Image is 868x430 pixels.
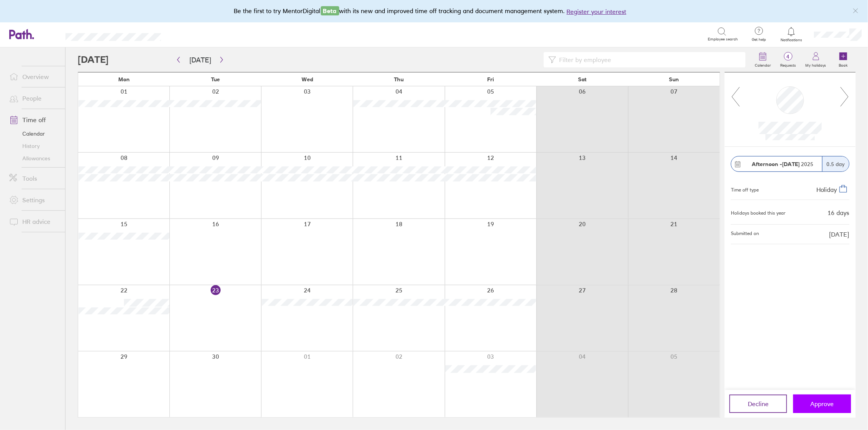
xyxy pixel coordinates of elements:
a: Tools [3,171,65,186]
span: Holiday [816,186,837,194]
label: Calendar [750,61,776,68]
a: Calendar [3,128,65,140]
a: My holidays [801,47,831,72]
span: Fri [487,76,494,82]
input: Filter by employee [556,52,741,67]
span: Tue [211,76,220,82]
div: Time off type [731,184,759,193]
span: Sat [578,76,586,82]
div: 0.5 day [822,156,849,171]
div: Search [182,30,201,37]
a: Overview [3,69,65,84]
span: Mon [118,76,130,82]
a: Calendar [750,47,776,72]
a: Time off [3,112,65,128]
a: Book [831,47,856,72]
strong: Afternoon - [752,161,782,168]
a: People [3,91,65,106]
span: Thu [394,76,404,82]
a: History [3,140,65,152]
span: Submitted on [731,231,759,238]
button: Register your interest [567,7,627,16]
span: Notifications [779,38,804,42]
button: Approve [793,395,851,413]
a: Allowances [3,152,65,165]
div: Holidays booked this year [731,210,786,216]
a: Settings [3,192,65,208]
span: Decline [748,400,769,407]
div: Be the first to try MentorDigital with its new and improved time off tracking and document manage... [234,6,634,16]
span: Beta [321,6,339,15]
span: 4 [776,54,801,60]
span: [DATE] [829,231,850,238]
strong: [DATE] [782,161,799,168]
a: 4Requests [776,47,801,72]
label: Book [834,61,853,68]
span: Approve [811,400,834,407]
label: Requests [776,61,801,68]
button: [DATE] [183,54,217,66]
span: Sun [669,76,679,82]
a: HR advice [3,214,65,229]
span: 2025 [752,161,813,167]
div: 16 days [828,209,850,216]
label: My holidays [801,61,831,68]
span: Employee search [708,37,738,42]
span: Wed [302,76,313,82]
a: Notifications [779,26,804,42]
button: Decline [729,395,787,413]
span: Get help [746,37,771,42]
